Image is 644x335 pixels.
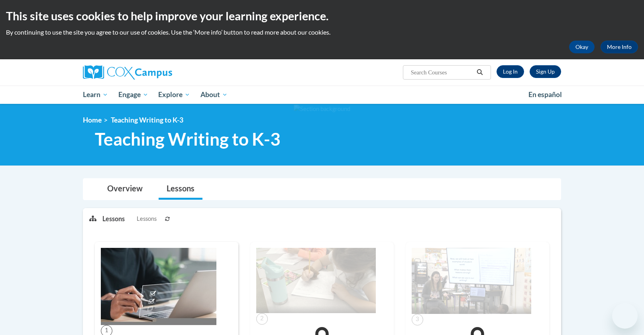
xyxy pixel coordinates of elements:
button: Okay [569,41,595,53]
img: Course Image [256,248,376,313]
span: 2 [256,313,268,325]
button: Search [474,68,486,77]
span: About [200,90,228,99]
iframe: Button to launch messaging window [612,303,638,329]
a: Learn [78,86,113,104]
span: Explore [158,90,190,99]
span: En español [528,90,562,99]
div: Main menu [71,86,573,104]
a: Engage [113,86,153,104]
a: Home [83,116,102,124]
img: Course Image [412,248,531,314]
a: About [195,86,233,104]
p: Lessons [102,214,125,223]
span: Lessons [137,214,157,223]
span: Teaching Writing to K-3 [111,116,183,124]
a: En español [523,86,567,103]
h2: This site uses cookies to help improve your learning experience. [6,8,638,24]
a: More Info [601,41,638,53]
a: Overview [99,179,151,200]
a: Explore [153,86,195,104]
span: Learn [83,90,108,99]
img: Cox Campus [83,65,172,80]
input: Search Courses [410,68,474,77]
span: 3 [412,314,423,325]
span: Engage [118,90,148,99]
a: Log In [497,65,524,78]
img: Course Image [101,248,216,325]
p: By continuing to use the site you agree to our use of cookies. Use the ‘More info’ button to read... [6,28,638,37]
a: Register [530,65,561,78]
span: Teaching Writing to K-3 [95,129,281,150]
a: Lessons [159,179,202,200]
a: Cox Campus [83,65,234,80]
img: Section background [294,105,350,113]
